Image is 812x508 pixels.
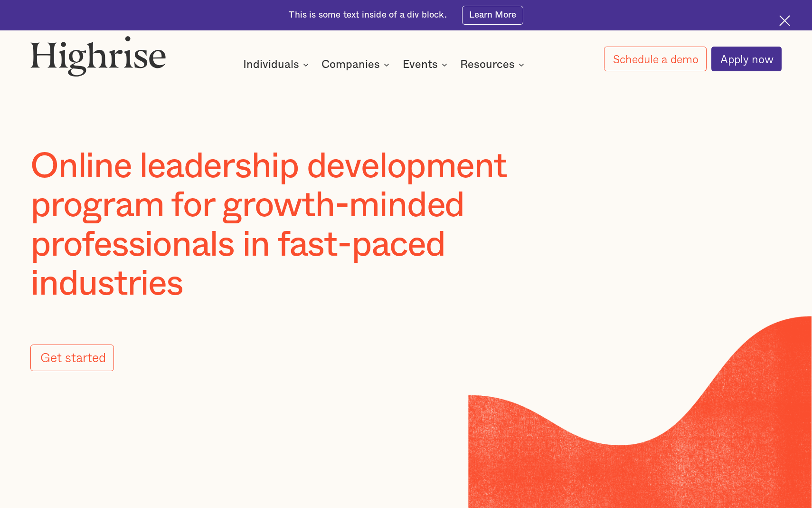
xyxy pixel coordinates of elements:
a: Schedule a demo [604,47,707,71]
div: Individuals [243,59,299,70]
div: Resources [460,59,515,70]
div: Resources [460,59,527,70]
div: Events [403,59,438,70]
a: Apply now [711,47,782,71]
h1: Online leadership development program for growth-minded professionals in fast-paced industries [30,147,578,304]
div: Events [403,59,450,70]
a: Learn More [462,6,523,25]
img: Cross icon [779,15,790,26]
div: This is some text inside of a div block. [289,9,446,21]
div: Individuals [243,59,312,70]
div: Companies [321,59,392,70]
a: Get started [30,345,114,371]
img: Highrise logo [30,36,166,77]
div: Companies [321,59,380,70]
